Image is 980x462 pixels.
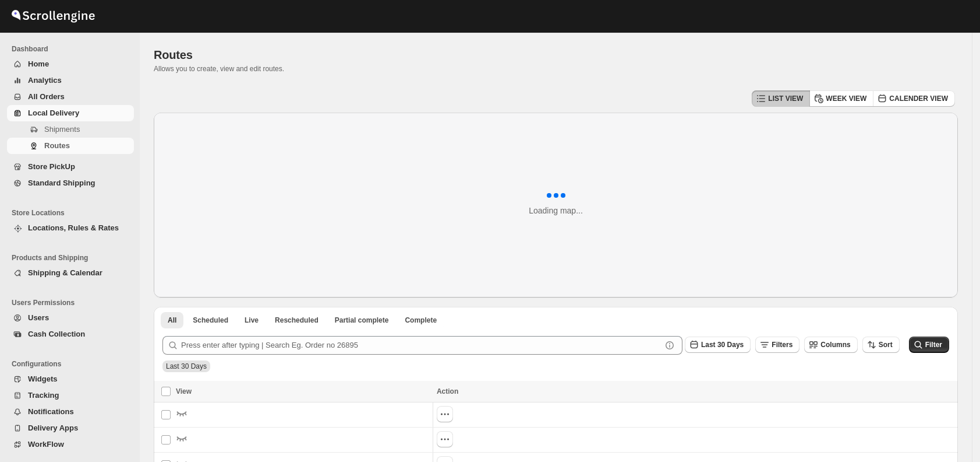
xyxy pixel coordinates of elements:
[245,316,259,325] span: Live
[889,94,948,103] span: CALENDER VIEW
[28,423,78,432] span: Delivery Apps
[7,265,134,281] button: Shipping & Calendar
[7,326,134,342] button: Cash Collection
[772,341,793,349] span: Filters
[7,56,134,72] button: Home
[7,72,134,89] button: Analytics
[12,44,134,54] span: Dashboard
[7,138,134,154] button: Routes
[862,337,900,353] button: Sort
[181,336,661,355] input: Press enter after typing | Search Eg. Order no 26895
[685,337,751,353] button: Last 30 Days
[7,436,134,453] button: WorkFlow
[12,253,134,262] span: Products and Shipping
[7,420,134,436] button: Delivery Apps
[873,90,955,107] button: CALENDER VIEW
[28,223,119,232] span: Locations, Rules & Rates
[7,371,134,387] button: Widgets
[7,121,134,138] button: Shipments
[809,90,873,107] button: WEEK VIEW
[161,312,183,328] button: All routes
[44,125,80,134] span: Shipments
[28,76,62,85] span: Analytics
[44,141,70,150] span: Routes
[701,341,744,349] span: Last 30 Days
[768,94,803,103] span: LIST VIEW
[12,208,134,218] span: Store Locations
[820,341,850,349] span: Columns
[166,362,207,370] span: Last 30 Days
[28,268,102,277] span: Shipping & Calendar
[12,359,134,369] span: Configurations
[7,89,134,105] button: All Orders
[28,108,79,117] span: Local Delivery
[28,162,75,171] span: Store PickUp
[176,387,192,395] span: View
[7,404,134,420] button: Notifications
[28,92,65,101] span: All Orders
[28,407,74,416] span: Notifications
[437,387,458,395] span: Action
[804,337,857,353] button: Columns
[275,316,319,325] span: Rescheduled
[7,387,134,404] button: Tracking
[154,64,284,73] p: Allows you to create, view and edit routes.
[909,337,949,353] button: Filter
[529,205,583,216] div: Loading map...
[7,310,134,326] button: Users
[405,316,437,325] span: Complete
[826,94,866,103] span: WEEK VIEW
[755,337,799,353] button: Filters
[7,220,134,236] button: Locations, Rules & Rates
[28,391,59,400] span: Tracking
[879,341,893,349] span: Sort
[168,316,176,325] span: All
[28,313,49,322] span: Users
[28,374,57,383] span: Widgets
[28,60,49,68] span: Home
[28,330,85,338] span: Cash Collection
[752,90,810,107] button: LIST VIEW
[193,316,228,325] span: Scheduled
[28,440,64,449] span: WorkFlow
[335,316,389,325] span: Partial complete
[12,298,134,307] span: Users Permissions
[925,341,942,349] span: Filter
[154,48,193,61] span: Routes
[28,178,95,187] span: Standard Shipping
